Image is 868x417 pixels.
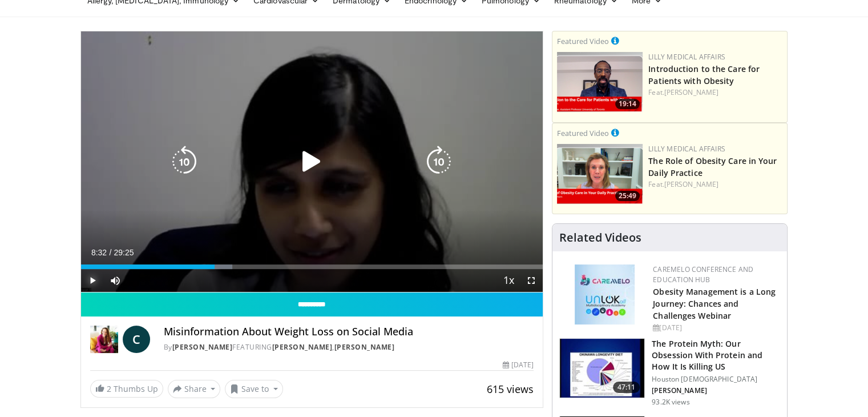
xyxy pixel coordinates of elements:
img: b7b8b05e-5021-418b-a89a-60a270e7cf82.150x105_q85_crop-smart_upscale.jpg [560,339,644,398]
h4: Misinformation About Weight Loss on Social Media [164,326,534,338]
div: [DATE] [653,323,778,333]
a: Lilly Medical Affairs [648,52,725,62]
a: 47:11 The Protein Myth: Our Obsession With Protein and How It Is Killing US Houston [DEMOGRAPHIC_... [559,338,780,407]
h3: The Protein Myth: Our Obsession With Protein and How It Is Killing US [652,338,780,372]
span: 2 [107,383,111,394]
a: 19:14 [557,52,643,112]
button: Fullscreen [520,269,543,292]
a: [PERSON_NAME] [272,342,333,352]
a: [PERSON_NAME] [664,87,718,97]
h4: Related Videos [559,231,641,244]
img: acc2e291-ced4-4dd5-b17b-d06994da28f3.png.150x105_q85_crop-smart_upscale.png [557,52,643,112]
button: Mute [104,269,127,292]
a: Lilly Medical Affairs [648,144,725,154]
p: Houston [DEMOGRAPHIC_DATA] [652,375,780,384]
button: Play [81,269,104,292]
video-js: Video Player [81,31,543,292]
div: [DATE] [503,360,534,370]
a: [PERSON_NAME] [172,342,233,352]
span: 615 views [487,382,534,396]
a: 2 Thumbs Up [90,380,163,398]
span: 19:14 [615,99,640,109]
div: By FEATURING , [164,342,534,352]
span: 8:32 [91,248,107,257]
a: [PERSON_NAME] [334,342,395,352]
a: 25:49 [557,144,643,204]
span: 47:11 [613,382,640,393]
div: Progress Bar [81,264,543,269]
div: Feat. [648,87,782,98]
a: Obesity Management is a Long Journey: Chances and Challenges Webinar [653,286,776,321]
span: 29:25 [114,248,134,257]
span: / [110,248,112,257]
small: Featured Video [557,128,609,138]
a: The Role of Obesity Care in Your Daily Practice [648,155,777,178]
button: Save to [225,380,283,398]
p: [PERSON_NAME] [652,386,780,395]
div: Feat. [648,179,782,190]
span: 25:49 [615,191,640,201]
a: C [123,326,150,353]
a: CaReMeLO Conference and Education Hub [653,264,753,284]
img: e1208b6b-349f-4914-9dd7-f97803bdbf1d.png.150x105_q85_crop-smart_upscale.png [557,144,643,204]
button: Playback Rate [497,269,520,292]
a: Introduction to the Care for Patients with Obesity [648,63,760,86]
img: 45df64a9-a6de-482c-8a90-ada250f7980c.png.150x105_q85_autocrop_double_scale_upscale_version-0.2.jpg [575,264,635,324]
img: Dr. Carolynn Francavilla [90,326,118,353]
a: [PERSON_NAME] [664,179,718,189]
small: Featured Video [557,36,609,46]
button: Share [168,380,221,398]
p: 93.2K views [652,398,689,407]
